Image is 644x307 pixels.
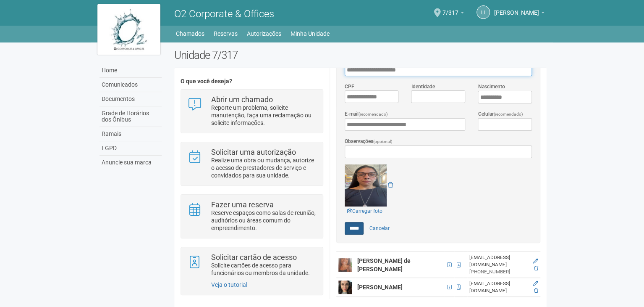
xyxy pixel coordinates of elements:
strong: [PERSON_NAME] [357,284,403,291]
a: Excluir membro [534,288,538,294]
a: Editar membro [533,258,538,264]
img: logo.jpg [97,4,160,55]
a: LGPD [99,141,162,156]
a: Veja o tutorial [211,281,247,288]
a: Cancelar [365,222,394,235]
a: Solicitar cartão de acesso Solicite cartões de acesso para funcionários ou membros da unidade. [187,254,316,277]
strong: Fazer uma reserva [211,200,274,209]
label: Observações [345,138,393,146]
span: (opcional) [373,139,393,144]
a: 7/317 [442,11,464,17]
a: [PERSON_NAME] [494,11,545,17]
label: CPF [345,83,354,90]
a: Home [99,64,162,78]
strong: [PERSON_NAME] de [PERSON_NAME] [357,257,411,273]
a: Autorizações [247,28,281,40]
label: Identidade [411,83,435,90]
strong: Solicitar uma autorização [211,148,296,156]
a: Reservas [214,28,238,40]
div: [EMAIL_ADDRESS][DOMAIN_NAME] [469,280,528,294]
a: Anuncie sua marca [99,156,162,169]
a: Solicitar uma autorização Realize uma obra ou mudança, autorize o acesso de prestadores de serviç... [187,148,316,179]
a: Minha Unidade [291,28,330,40]
div: [PHONE_NUMBER] [469,268,528,275]
p: Solicite cartões de acesso para funcionários ou membros da unidade. [211,262,317,277]
span: 7/317 [442,1,458,16]
span: O2 Corporate & Offices [174,8,274,20]
a: Fazer uma reserva Reserve espaços como salas de reunião, auditórios ou áreas comum do empreendime... [187,201,316,232]
a: Ramais [99,127,162,141]
strong: Abrir um chamado [211,95,273,104]
span: (recomendado) [493,112,523,116]
a: Remover [388,182,393,188]
a: Carregar foto [345,206,385,216]
h2: Unidade 7/317 [174,49,547,61]
img: user.png [338,281,352,294]
a: Grade de Horários dos Ônibus [99,106,162,127]
strong: Solicitar cartão de acesso [211,253,297,262]
p: Realize uma obra ou mudança, autorize o acesso de prestadores de serviço e convidados para sua un... [211,156,317,179]
img: user.png [338,258,352,272]
label: Celular [478,110,523,118]
a: Abrir um chamado Reporte um problema, solicite manutenção, faça uma reclamação ou solicite inform... [187,96,316,127]
span: (recomendado) [359,112,388,116]
a: ll [476,5,490,19]
a: Comunicados [99,78,162,92]
p: Reporte um problema, solicite manutenção, faça uma reclamação ou solicite informações. [211,104,317,127]
a: Documentos [99,92,162,106]
span: lucas leal finger [494,1,539,16]
p: Reserve espaços como salas de reunião, auditórios ou áreas comum do empreendimento. [211,209,317,232]
a: Editar membro [533,281,538,286]
h4: O que você deseja? [181,78,323,85]
div: [EMAIL_ADDRESS][DOMAIN_NAME] [469,254,528,268]
a: Chamados [176,28,204,40]
label: Nascimento [478,83,505,90]
img: GetFile [345,164,387,206]
a: Excluir membro [534,265,538,271]
label: E-mail [345,110,388,118]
